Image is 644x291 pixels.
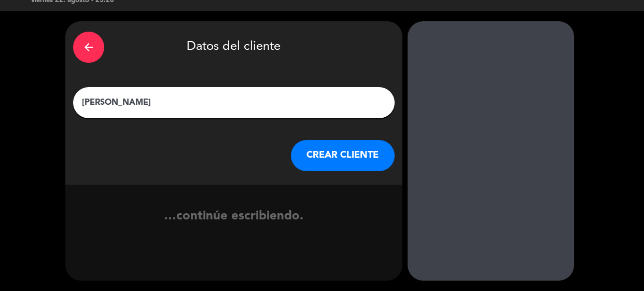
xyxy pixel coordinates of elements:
[291,140,395,171] button: CREAR CLIENTE
[73,29,395,65] div: Datos del cliente
[65,206,402,245] div: …continúe escribiendo.
[81,95,387,110] input: Escriba nombre, correo electrónico o número de teléfono...
[82,41,95,53] i: arrow_back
